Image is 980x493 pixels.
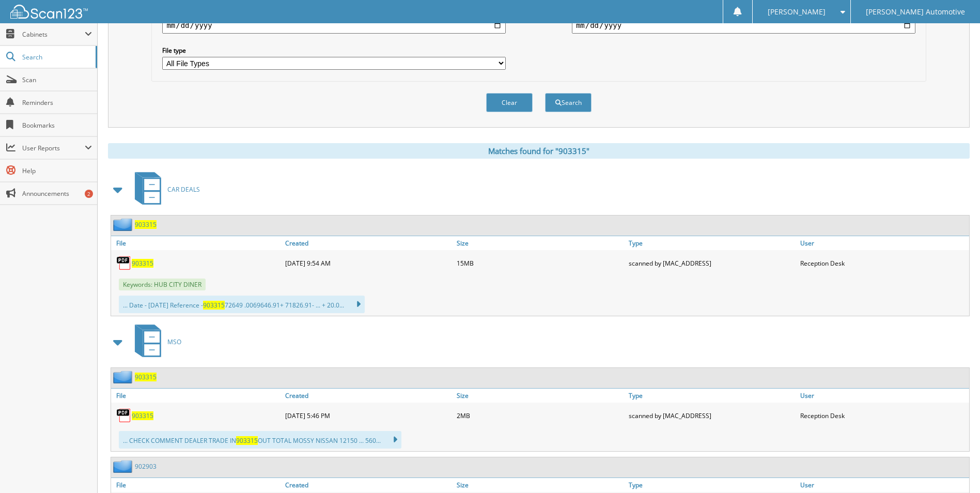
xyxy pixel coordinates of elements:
a: Size [454,478,626,492]
div: [DATE] 9:54 AM [283,253,454,273]
div: ... CHECK COMMENT DEALER TRADE IN OUT TOTAL MOSSY NISSAN 12150 ... 560... [119,431,401,449]
div: Matches found for "903315" [108,143,970,159]
label: File type [162,46,506,55]
span: Search [22,53,90,61]
a: Size [454,236,626,250]
button: Clear [486,93,533,112]
a: File [111,478,283,492]
a: 903315 [135,220,157,229]
a: File [111,389,283,403]
img: folder2.png [113,218,135,231]
div: Reception Desk [798,253,969,273]
img: folder2.png [113,460,135,473]
a: Created [283,478,454,492]
a: Type [626,478,798,492]
div: scanned by [MAC_ADDRESS] [626,405,798,426]
a: User [798,478,969,492]
div: Reception Desk [798,405,969,426]
img: folder2.png [113,371,135,383]
a: 903315 [132,411,153,420]
span: User Reports [22,144,85,152]
span: Help [22,166,92,175]
div: 2MB [454,405,626,426]
span: Cabinets [22,30,85,39]
a: User [798,236,969,250]
img: PDF.png [116,408,132,423]
span: 903315 [203,301,225,310]
a: User [798,389,969,403]
a: CAR DEALS [129,169,200,210]
img: PDF.png [116,255,132,271]
div: [DATE] 5:46 PM [283,405,454,426]
a: 903315 [135,373,157,381]
span: Scan [22,75,92,84]
span: [PERSON_NAME] Automotive [866,9,965,15]
a: Type [626,389,798,403]
div: ... Date - [DATE] Reference - 72649 .0069646.91+ 71826.91- ... + 20.0... [119,296,365,313]
span: Announcements [22,189,92,198]
a: Created [283,236,454,250]
a: File [111,236,283,250]
span: [PERSON_NAME] [768,9,826,15]
span: MSO [167,337,181,346]
a: Size [454,389,626,403]
input: start [162,17,506,34]
span: Bookmarks [22,121,92,130]
a: 902903 [135,462,157,471]
div: 15MB [454,253,626,273]
input: end [572,17,915,34]
span: Reminders [22,98,92,107]
div: 2 [85,190,93,198]
a: 903315 [132,259,153,268]
a: Type [626,236,798,250]
button: Search [545,93,592,112]
span: Keywords: HUB CITY DINER [119,279,206,290]
div: scanned by [MAC_ADDRESS] [626,253,798,273]
img: scan123-logo-white.svg [10,5,88,19]
span: 903315 [236,436,258,445]
span: CAR DEALS [167,185,200,194]
a: MSO [129,321,181,362]
a: Created [283,389,454,403]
